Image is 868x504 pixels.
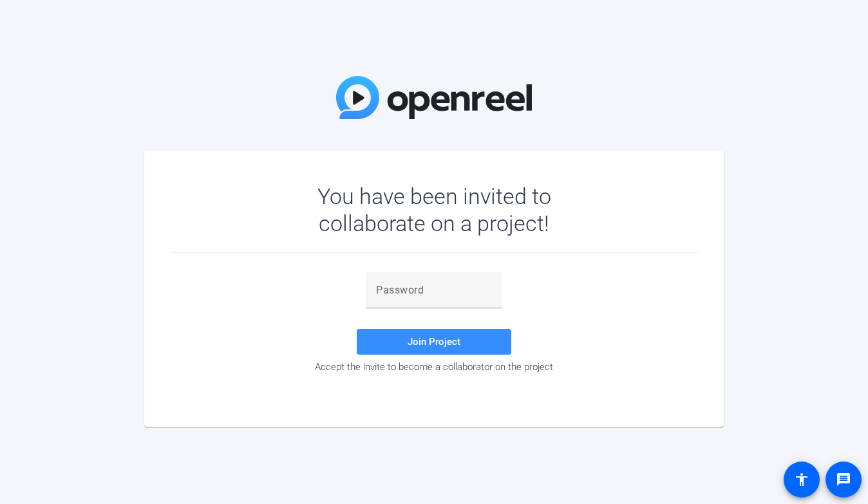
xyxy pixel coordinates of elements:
[357,329,511,355] button: Join Project
[836,472,851,487] mat-icon: message
[376,283,492,298] input: Password
[408,336,460,348] span: Join Project
[170,361,698,373] div: Accept the invite to become a collaborator on the project
[336,76,532,119] img: OpenReel Logo
[280,183,589,237] div: You have been invited to collaborate on a project!
[794,472,809,487] mat-icon: accessibility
